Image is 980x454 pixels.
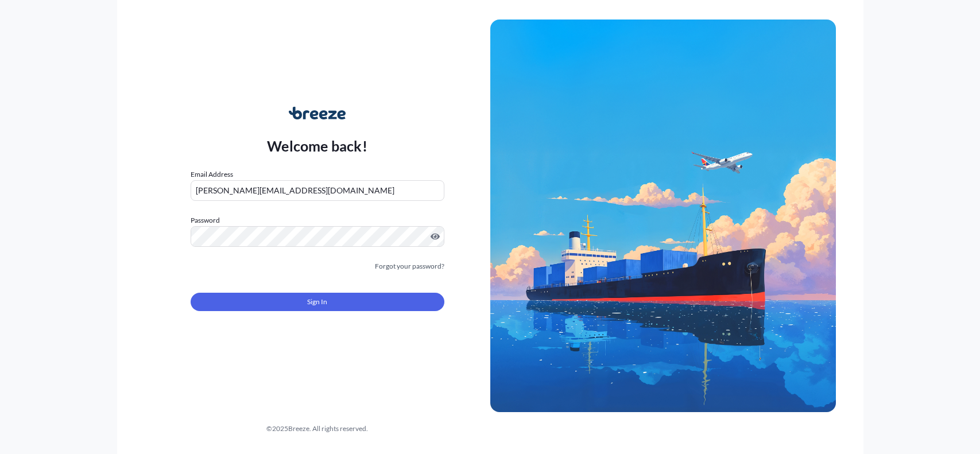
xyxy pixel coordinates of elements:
label: Password [191,215,444,226]
span: Sign In [307,296,327,308]
input: example@gmail.com [191,180,444,201]
p: Welcome back! [267,137,367,155]
label: Email Address [191,169,233,180]
img: Ship illustration [490,20,836,412]
button: Sign In [191,293,444,311]
div: © 2025 Breeze. All rights reserved. [145,423,490,434]
a: Forgot your password? [375,261,444,272]
button: Show password [431,232,440,241]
